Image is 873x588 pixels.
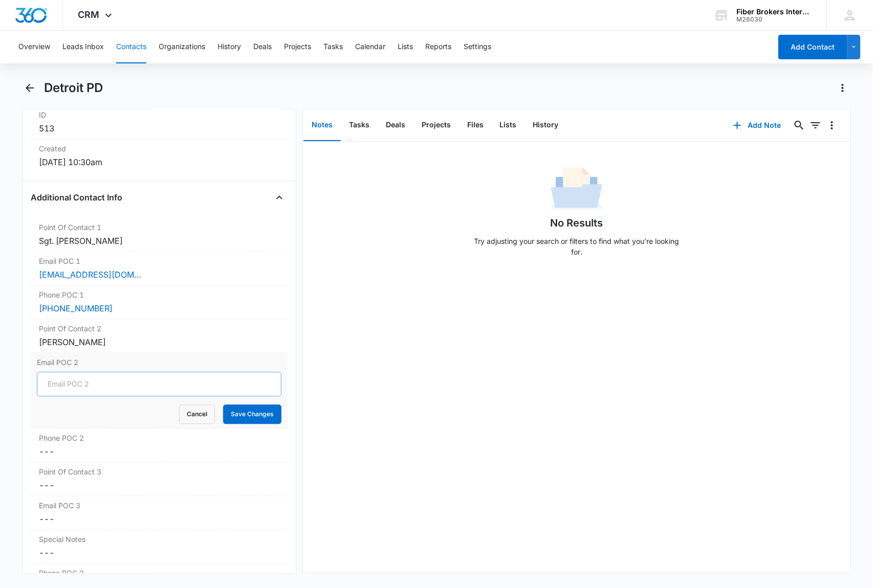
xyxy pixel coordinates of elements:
[159,31,205,63] button: Organizations
[217,31,241,63] button: History
[31,192,122,204] h4: Additional Contact Info
[398,31,413,63] button: Lists
[39,501,279,511] label: Email POC 3
[116,31,146,63] button: Contacts
[223,405,281,424] button: Save Changes
[39,534,279,545] label: Special Notes
[464,31,491,63] button: Settings
[39,336,279,349] div: [PERSON_NAME]
[39,324,279,334] label: Point Of Contact 2
[39,222,279,233] label: Point Of Contact 1
[791,117,807,133] button: Search...
[37,372,281,397] input: Email POC 2
[31,530,288,564] div: Special Notes---
[39,467,279,478] label: Point Of Contact 3
[39,110,279,121] dt: ID
[39,513,279,526] dd: ---
[525,109,567,141] button: History
[459,109,492,141] button: Files
[39,235,279,247] div: Sgt. [PERSON_NAME]
[778,35,847,59] button: Add Contact
[39,568,279,579] label: Phone POC 3
[37,357,281,368] label: Email POC 2
[31,429,288,463] div: Phone POC 2---
[355,31,385,63] button: Calendar
[31,286,288,320] div: Phone POC 1[PHONE_NUMBER]
[22,80,38,96] button: Back
[271,190,288,206] button: Close
[44,80,103,96] h1: Detroit PD
[39,269,141,281] a: [EMAIL_ADDRESS][DOMAIN_NAME]
[39,123,279,135] dd: 513
[31,252,288,286] div: Email POC 1[EMAIL_ADDRESS][DOMAIN_NAME]
[62,31,104,63] button: Leads Inbox
[39,480,279,492] dd: ---
[39,256,279,267] label: Email POC 1
[39,144,279,154] dt: Created
[551,215,603,231] h1: No Results
[492,109,525,141] button: Lists
[284,31,311,63] button: Projects
[341,109,378,141] button: Tasks
[39,156,279,169] dd: [DATE] 10:30am
[31,218,288,252] div: Point Of Contact 1Sgt. [PERSON_NAME]
[723,113,791,138] button: Add Note
[378,109,413,141] button: Deals
[737,8,812,16] div: account name
[39,290,279,301] label: Phone POC 1
[425,31,451,63] button: Reports
[824,117,840,133] button: Overflow Menu
[807,117,824,133] button: Filters
[31,463,288,496] div: Point Of Contact 3---
[551,164,602,215] img: No Data
[737,16,812,23] div: account id
[39,547,279,559] dd: ---
[18,31,50,63] button: Overview
[835,80,851,96] button: Actions
[39,433,279,444] label: Phone POC 2
[39,446,279,458] dd: ---
[303,109,341,141] button: Notes
[469,236,684,257] p: Try adjusting your search or filters to find what you’re looking for.
[413,109,459,141] button: Projects
[78,9,100,20] span: CRM
[323,31,343,63] button: Tasks
[39,303,113,315] a: [PHONE_NUMBER]
[179,405,215,424] button: Cancel
[31,106,288,140] div: ID513
[31,140,288,173] div: Created[DATE] 10:30am
[253,31,272,63] button: Deals
[31,496,288,530] div: Email POC 3---
[31,320,288,353] div: Point Of Contact 2[PERSON_NAME]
